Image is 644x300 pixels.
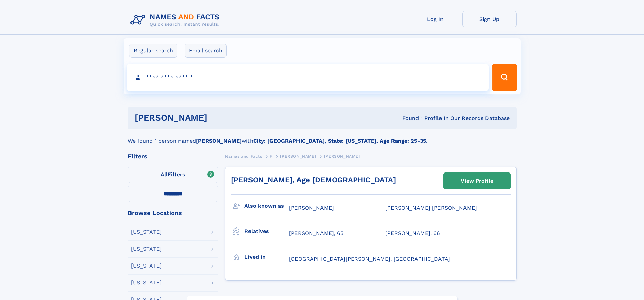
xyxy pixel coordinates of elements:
b: City: [GEOGRAPHIC_DATA], State: [US_STATE], Age Range: 25-35 [253,138,426,144]
a: [PERSON_NAME], 66 [385,230,440,237]
div: Found 1 Profile In Our Records Database [305,115,510,122]
a: [PERSON_NAME], 65 [289,230,343,237]
a: Sign Up [462,11,517,27]
h3: Lived in [244,251,289,263]
div: Filters [128,153,218,159]
span: F [270,154,272,159]
input: search input [127,64,489,91]
a: Names and Facts [225,152,262,160]
label: Regular search [129,44,177,58]
div: [US_STATE] [131,263,162,269]
b: [PERSON_NAME] [196,138,242,144]
span: [PERSON_NAME] [PERSON_NAME] [385,205,477,211]
a: Log In [408,11,462,27]
a: [PERSON_NAME] [280,152,316,160]
div: [US_STATE] [131,246,162,252]
a: F [270,152,272,160]
span: [PERSON_NAME] [289,205,334,211]
label: Filters [128,167,218,183]
h3: Relatives [244,226,289,237]
span: [GEOGRAPHIC_DATA][PERSON_NAME], [GEOGRAPHIC_DATA] [289,256,450,262]
span: All [161,171,168,178]
label: Email search [185,44,227,58]
div: View Profile [461,173,493,189]
div: Browse Locations [128,210,218,216]
div: [US_STATE] [131,280,162,285]
h3: Also known as [244,200,289,212]
button: Search Button [492,64,517,91]
span: [PERSON_NAME] [280,154,316,159]
img: Logo Names and Facts [128,11,225,29]
div: [US_STATE] [131,229,162,235]
a: [PERSON_NAME], Age [DEMOGRAPHIC_DATA] [231,176,396,184]
div: We found 1 person named with . [128,129,517,145]
span: [PERSON_NAME] [324,154,360,159]
h1: [PERSON_NAME] [135,114,305,122]
a: View Profile [444,173,510,189]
